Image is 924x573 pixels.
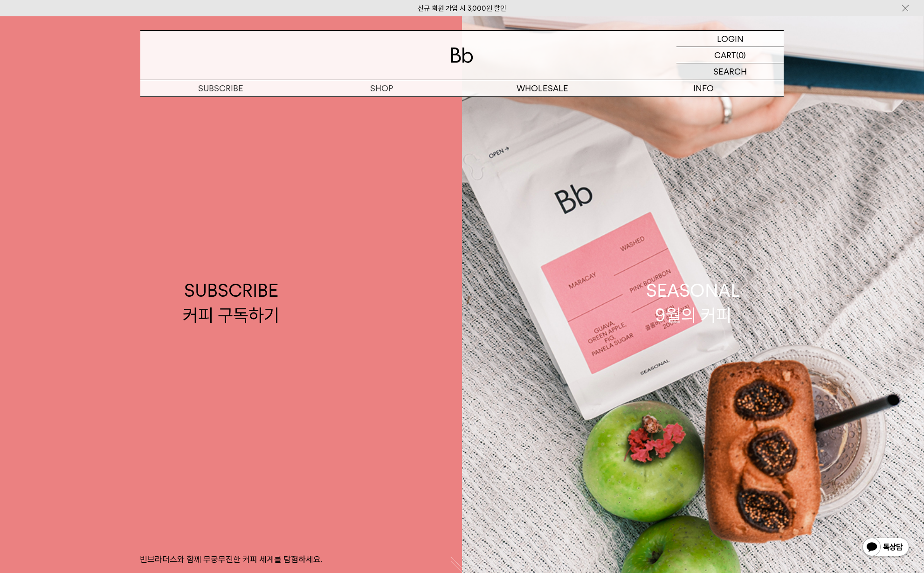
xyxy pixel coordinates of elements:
p: CART [714,47,736,63]
a: 신규 회원 가입 시 3,000원 할인 [418,4,506,13]
div: SEASONAL 9월의 커피 [646,278,740,327]
a: LOGIN [676,31,784,47]
p: LOGIN [717,31,744,47]
img: 로고 [451,48,473,63]
p: SEARCH [713,63,747,80]
div: SUBSCRIBE 커피 구독하기 [183,278,279,327]
img: 카카오톡 채널 1:1 채팅 버튼 [862,537,910,559]
p: WHOLESALE [462,80,623,96]
a: SHOP [301,80,462,96]
p: INFO [623,80,784,96]
a: SUBSCRIBE [140,80,301,96]
a: CART (0) [676,47,784,63]
p: (0) [736,47,746,63]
